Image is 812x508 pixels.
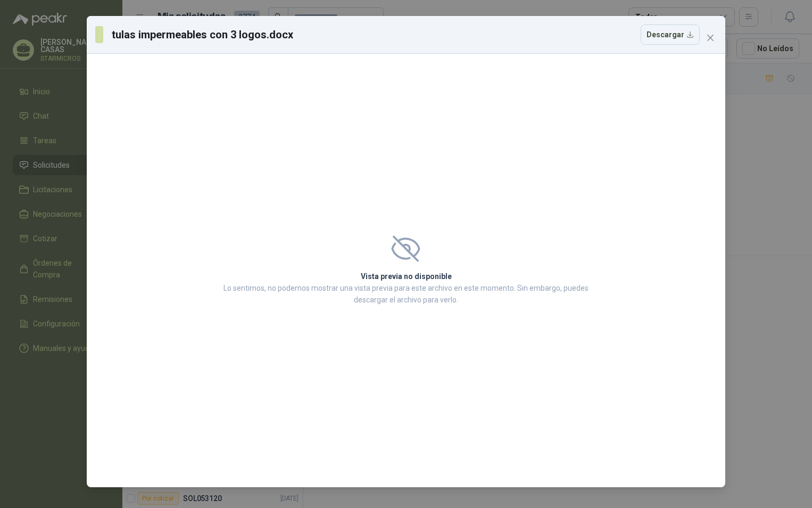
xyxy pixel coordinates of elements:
[706,34,715,42] span: close
[112,27,294,43] h3: tulas impermeables con 3 logos.docx
[641,24,700,45] button: Descargar
[220,282,592,306] p: Lo sentimos, no podemos mostrar una vista previa para este archivo en este momento. Sin embargo, ...
[220,271,592,282] h2: Vista previa no disponible
[702,29,719,46] button: Close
